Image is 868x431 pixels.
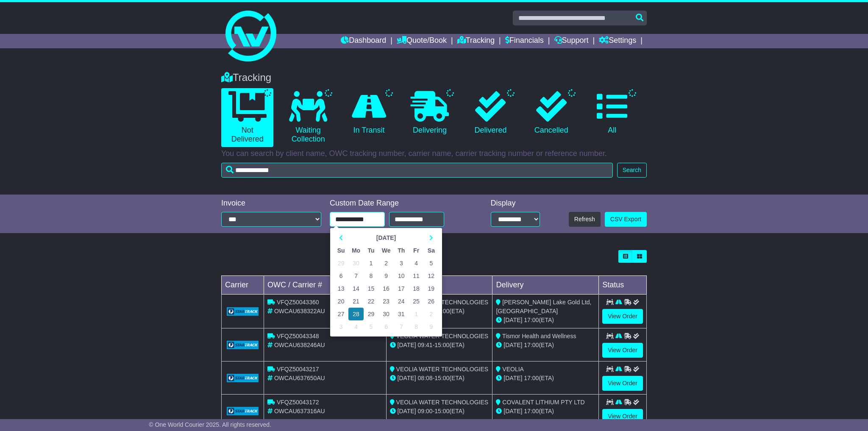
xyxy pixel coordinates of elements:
[334,320,348,333] td: 3
[334,244,348,257] th: Su
[505,34,544,48] a: Financials
[409,295,423,308] td: 25
[390,407,489,416] div: - (ETA)
[264,276,387,295] td: OWC / Carrier #
[496,341,595,350] div: (ETA)
[217,72,651,84] div: Tracking
[149,421,271,428] span: © One World Courier 2025. All rights reserved.
[424,308,439,320] td: 2
[343,88,395,138] a: In Transit
[394,270,409,282] td: 10
[221,88,273,147] a: Not Delivered
[394,244,409,257] th: Th
[409,308,423,320] td: 1
[502,366,524,373] span: VEOLIA
[434,408,449,414] span: 15:00
[394,282,409,295] td: 17
[282,88,334,147] a: Waiting Collection
[334,270,348,282] td: 6
[274,308,325,314] span: OWCAU638322AU
[465,88,517,138] a: Delivered
[227,374,259,382] img: GetCarrierServiceLogo
[599,34,636,48] a: Settings
[409,282,423,295] td: 18
[348,308,364,320] td: 28
[504,317,522,323] span: [DATE]
[524,375,539,381] span: 17:00
[364,282,378,295] td: 15
[364,244,378,257] th: Tu
[602,376,643,391] a: View Order
[504,342,522,348] span: [DATE]
[403,88,456,138] a: Delivering
[492,276,599,295] td: Delivery
[348,231,423,244] th: Select Month
[396,366,489,373] span: VEOLIA WATER TECHNOLOGIES
[586,88,638,138] a: All
[364,270,378,282] td: 8
[222,276,264,295] td: Carrier
[434,342,449,348] span: 15:00
[227,407,259,415] img: GetCarrierServiceLogo
[569,212,601,227] button: Refresh
[390,374,489,383] div: - (ETA)
[457,34,495,48] a: Tracking
[221,149,647,158] p: You can search by client name, OWC tracking number, carrier name, carrier tracking number or refe...
[330,199,466,208] div: Custom Date Range
[221,199,321,208] div: Invoice
[424,270,439,282] td: 12
[348,257,364,270] td: 30
[277,299,319,306] span: VFQZ50043360
[617,163,647,178] button: Search
[378,257,394,270] td: 2
[341,34,386,48] a: Dashboard
[334,308,348,320] td: 27
[378,308,394,320] td: 30
[434,375,449,381] span: 15:00
[602,409,643,424] a: View Order
[364,320,378,333] td: 5
[378,282,394,295] td: 16
[378,270,394,282] td: 9
[398,408,416,414] span: [DATE]
[424,244,439,257] th: Sa
[334,282,348,295] td: 13
[424,257,439,270] td: 5
[334,257,348,270] td: 29
[424,295,439,308] td: 26
[274,342,325,348] span: OWCAU638246AU
[605,212,647,227] a: CSV Export
[348,295,364,308] td: 21
[502,399,584,406] span: COVALENT LITHIUM PTY LTD
[394,320,409,333] td: 7
[378,295,394,308] td: 23
[496,316,595,325] div: (ETA)
[277,366,319,373] span: VFQZ50043217
[496,299,591,314] span: [PERSON_NAME] Lake Gold Ltd, [GEOGRAPHIC_DATA]
[348,270,364,282] td: 7
[396,399,489,406] span: VEOLIA WATER TECHNOLOGIES
[424,320,439,333] td: 9
[398,342,416,348] span: [DATE]
[496,407,595,416] div: (ETA)
[524,342,539,348] span: 17:00
[364,295,378,308] td: 22
[274,408,325,414] span: OWCAU637316AU
[504,408,522,414] span: [DATE]
[525,88,577,138] a: Cancelled
[524,408,539,414] span: 17:00
[398,375,416,381] span: [DATE]
[227,307,259,316] img: GetCarrierServiceLogo
[277,333,319,339] span: VFQZ50043348
[409,320,423,333] td: 8
[409,257,423,270] td: 4
[418,375,433,381] span: 08:08
[348,282,364,295] td: 14
[348,320,364,333] td: 4
[394,295,409,308] td: 24
[390,341,489,350] div: - (ETA)
[524,317,539,323] span: 17:00
[348,244,364,257] th: Mo
[274,375,325,381] span: OWCAU637650AU
[394,308,409,320] td: 31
